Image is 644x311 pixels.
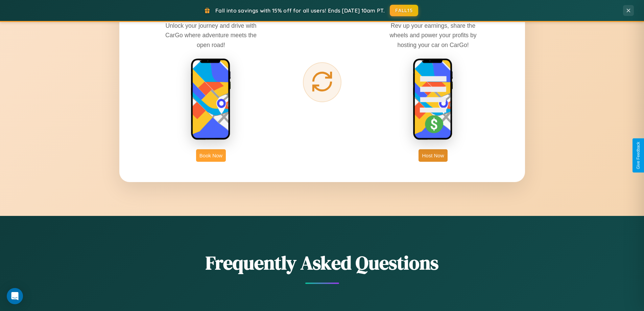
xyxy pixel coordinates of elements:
img: rent phone [191,58,231,141]
p: Rev up your earnings, share the wheels and power your profits by hosting your car on CarGo! [382,21,484,49]
h2: Frequently Asked Questions [119,250,525,276]
button: Book Now [196,149,226,162]
button: FALL15 [390,5,418,16]
div: Open Intercom Messenger [7,288,23,304]
div: Give Feedback [636,142,641,169]
button: Host Now [419,149,447,162]
p: Unlock your journey and drive with CarGo where adventure meets the open road! [160,21,262,49]
span: Fall into savings with 15% off for all users! Ends [DATE] 10am PT. [215,7,385,14]
img: host phone [413,58,453,141]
